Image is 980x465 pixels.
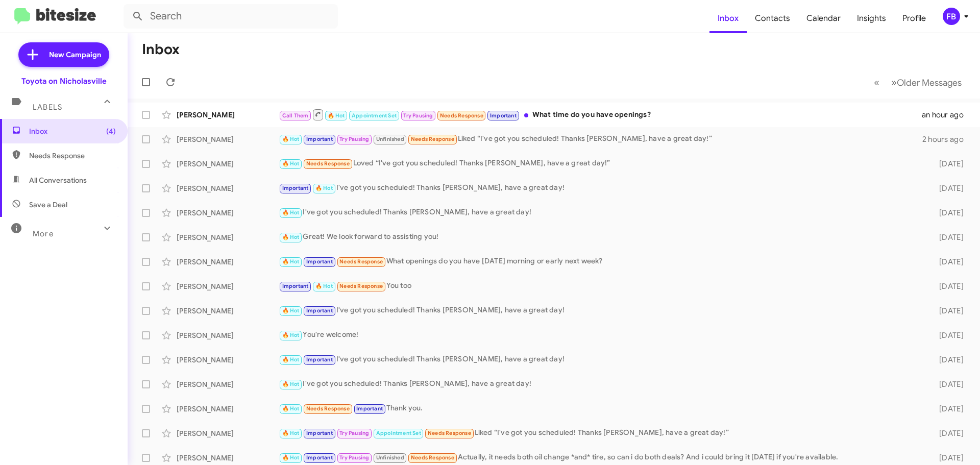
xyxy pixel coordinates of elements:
[177,159,279,169] div: [PERSON_NAME]
[279,158,923,169] div: Loved “I've got you scheduled! Thanks [PERSON_NAME], have a great day!”
[279,354,923,365] div: I've got you scheduled! Thanks [PERSON_NAME], have a great day!
[868,72,886,93] button: Previous
[177,355,279,365] div: [PERSON_NAME]
[923,453,972,463] div: [DATE]
[282,405,300,412] span: 🔥 Hot
[306,356,333,363] span: Important
[282,160,300,167] span: 🔥 Hot
[922,134,972,144] div: 2 hours ago
[885,72,968,93] button: Next
[177,281,279,291] div: [PERSON_NAME]
[177,379,279,389] div: [PERSON_NAME]
[177,110,279,120] div: [PERSON_NAME]
[282,283,309,289] span: Important
[428,430,471,436] span: Needs Response
[49,50,101,60] span: New Campaign
[315,283,333,289] span: 🔥 Hot
[376,454,404,461] span: Unfinished
[33,229,54,238] span: More
[709,4,747,33] a: Inbox
[339,454,369,461] span: Try Pausing
[934,8,969,25] button: FB
[411,136,454,142] span: Needs Response
[177,257,279,267] div: [PERSON_NAME]
[306,136,333,142] span: Important
[279,378,923,390] div: I've got you scheduled! Thanks [PERSON_NAME], have a great day!
[306,405,350,412] span: Needs Response
[177,183,279,193] div: [PERSON_NAME]
[124,4,338,29] input: Search
[177,306,279,316] div: [PERSON_NAME]
[282,332,300,338] span: 🔥 Hot
[279,403,923,414] div: Thank you.
[282,209,300,216] span: 🔥 Hot
[376,136,404,142] span: Unfinished
[282,234,300,240] span: 🔥 Hot
[279,133,922,145] div: Liked “I've got you scheduled! Thanks [PERSON_NAME], have a great day!”
[282,430,300,436] span: 🔥 Hot
[376,430,421,436] span: Appointment Set
[29,200,67,210] span: Save a Deal
[279,280,923,292] div: You too
[21,76,107,86] div: Toyota on Nicholasville
[33,103,62,112] span: Labels
[923,404,972,414] div: [DATE]
[891,76,897,89] span: »
[923,183,972,193] div: [DATE]
[177,134,279,144] div: [PERSON_NAME]
[339,136,369,142] span: Try Pausing
[29,175,87,185] span: All Conversations
[177,453,279,463] div: [PERSON_NAME]
[306,454,333,461] span: Important
[315,185,333,191] span: 🔥 Hot
[282,185,309,191] span: Important
[339,283,383,289] span: Needs Response
[177,330,279,340] div: [PERSON_NAME]
[282,258,300,265] span: 🔥 Hot
[440,112,483,119] span: Needs Response
[747,4,798,33] a: Contacts
[923,355,972,365] div: [DATE]
[923,208,972,218] div: [DATE]
[403,112,433,119] span: Try Pausing
[874,76,879,89] span: «
[282,454,300,461] span: 🔥 Hot
[306,160,350,167] span: Needs Response
[177,428,279,438] div: [PERSON_NAME]
[922,110,972,120] div: an hour ago
[279,207,923,218] div: I've got you scheduled! Thanks [PERSON_NAME], have a great day!
[923,159,972,169] div: [DATE]
[339,430,369,436] span: Try Pausing
[279,256,923,267] div: What openings do you have [DATE] morning or early next week?
[868,72,968,93] nav: Page navigation example
[923,306,972,316] div: [DATE]
[798,4,849,33] a: Calendar
[894,4,934,33] a: Profile
[849,4,894,33] a: Insights
[29,151,116,161] span: Needs Response
[18,42,109,67] a: New Campaign
[943,8,960,25] div: FB
[411,454,454,461] span: Needs Response
[282,136,300,142] span: 🔥 Hot
[177,404,279,414] div: [PERSON_NAME]
[142,41,180,58] h1: Inbox
[279,231,923,243] div: Great! We look forward to assisting you!
[177,208,279,218] div: [PERSON_NAME]
[279,427,923,439] div: Liked “I've got you scheduled! Thanks [PERSON_NAME], have a great day!”
[328,112,345,119] span: 🔥 Hot
[279,452,923,463] div: Actually, it needs both oil change *and* tire, so can i do both deals? And i could bring it [DATE...
[923,257,972,267] div: [DATE]
[282,356,300,363] span: 🔥 Hot
[923,232,972,242] div: [DATE]
[352,112,397,119] span: Appointment Set
[279,182,923,194] div: I've got you scheduled! Thanks [PERSON_NAME], have a great day!
[279,329,923,341] div: You're welcome!
[306,430,333,436] span: Important
[923,281,972,291] div: [DATE]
